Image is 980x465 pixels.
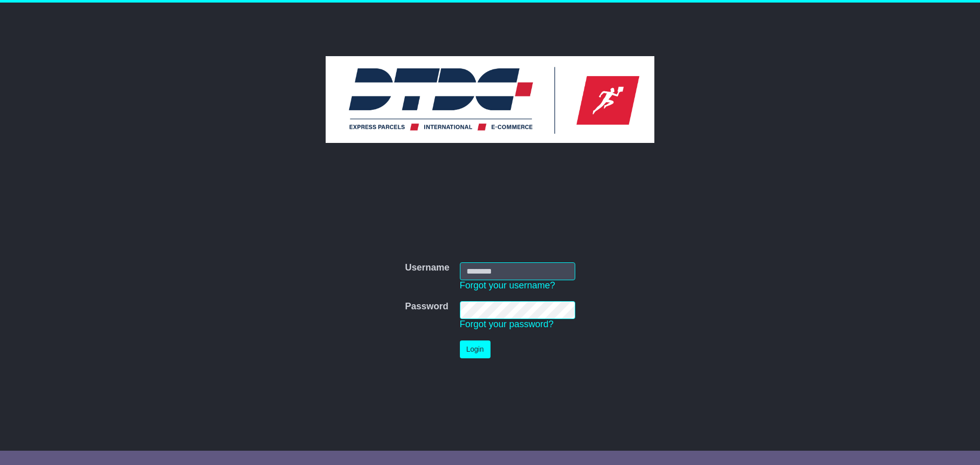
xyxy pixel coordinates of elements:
[460,319,554,329] a: Forgot your password?
[405,301,448,312] label: Password
[460,340,491,358] button: Login
[405,262,449,274] label: Username
[326,56,654,143] img: DTDC Australia
[460,280,555,290] a: Forgot your username?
